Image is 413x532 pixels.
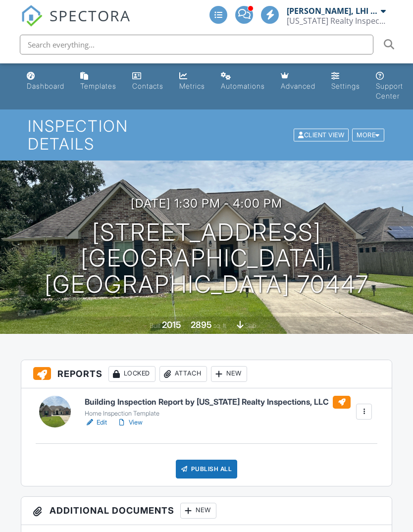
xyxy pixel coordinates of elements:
div: Contacts [132,82,163,90]
div: Advanced [281,82,315,90]
div: Metrics [179,82,205,90]
span: Built [150,322,160,329]
a: Client View [293,131,351,138]
div: Dashboard [27,82,64,90]
span: SPECTORA [50,5,131,26]
div: More [352,128,384,142]
span: slab [245,322,256,329]
h1: [STREET_ADDRESS] [GEOGRAPHIC_DATA], [GEOGRAPHIC_DATA] 70447 [16,219,397,298]
a: Settings [327,67,364,96]
div: Home Inspection Template [85,410,351,418]
a: SPECTORA [21,13,131,34]
a: Building Inspection Report by [US_STATE] Realty Inspections, LLC Home Inspection Template [85,396,351,418]
a: Metrics [175,67,209,96]
input: Search everything... [20,35,373,54]
div: Settings [331,82,360,90]
div: [PERSON_NAME], LHI 11246 [287,6,378,16]
div: Support Center [376,82,403,100]
a: Automations (Advanced) [217,67,269,96]
h3: Additional Documents [21,497,392,525]
img: The Best Home Inspection Software - Spectora [21,5,43,27]
div: 2895 [191,319,212,330]
div: Louisiana Realty Inspections, LLC [287,16,386,26]
h1: Inspection Details [28,117,385,152]
a: Templates [76,67,120,96]
a: Dashboard [23,67,68,96]
a: Advanced [277,67,319,96]
div: Attach [159,366,207,382]
div: Client View [294,128,349,142]
div: New [211,366,247,382]
a: Contacts [128,67,167,96]
div: 2015 [162,319,181,330]
div: New [180,503,216,519]
div: Publish All [176,460,238,479]
span: sq. ft. [213,322,227,329]
h6: Building Inspection Report by [US_STATE] Realty Inspections, LLC [85,396,351,409]
a: Support Center [372,67,407,106]
h3: [DATE] 1:30 pm - 4:00 pm [131,197,282,210]
h3: Reports [21,360,392,388]
div: Locked [108,366,155,382]
div: Automations [221,82,265,90]
div: Templates [80,82,116,90]
a: Edit [85,418,107,427]
a: View [117,418,143,427]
